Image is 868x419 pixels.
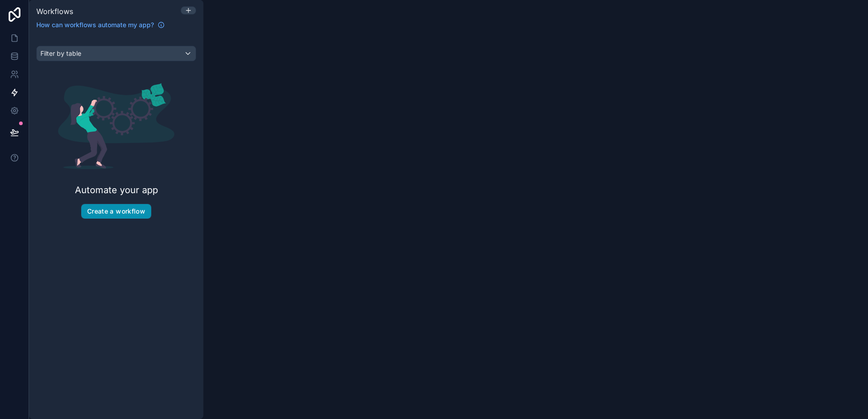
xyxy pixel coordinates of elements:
a: How can workflows automate my app? [33,20,168,29]
img: Automate your app [58,83,174,169]
span: How can workflows automate my app? [36,20,154,29]
div: scrollable content [29,35,203,419]
button: Create a workflow [81,204,151,219]
span: Filter by table [40,49,81,57]
span: Workflows [36,7,73,16]
button: Filter by table [36,46,196,61]
h2: Automate your app [75,184,158,196]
